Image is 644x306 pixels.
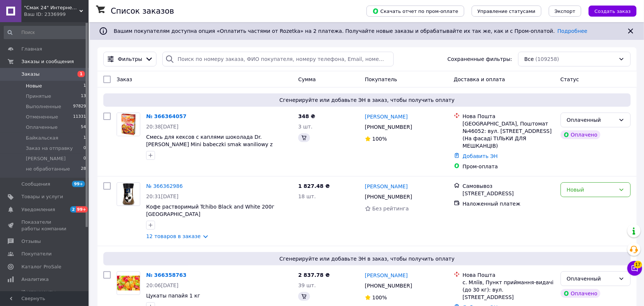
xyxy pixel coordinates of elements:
[78,71,85,77] span: 1
[627,261,642,276] button: Чат с покупателем17
[561,289,600,298] div: Оплачено
[365,283,412,289] span: [PHONE_NUMBER]
[634,260,642,268] span: 17
[117,113,140,136] a: Фото товару
[24,11,89,18] div: Ваш ID: 2336999
[365,76,397,82] span: Покупатель
[365,183,408,190] a: [PERSON_NAME]
[26,155,66,162] span: [PERSON_NAME]
[146,272,186,278] a: № 366358763
[365,113,408,120] a: [PERSON_NAME]
[26,83,42,89] span: Новые
[298,124,313,130] span: 3 шт.
[73,114,86,120] span: 11331
[21,219,68,232] span: Показатели работы компании
[146,183,183,189] a: № 366362986
[365,194,412,200] span: [PHONE_NUMBER]
[298,282,316,288] span: 39 шт.
[26,114,58,120] span: Отмененные
[478,8,535,14] span: Управление статусами
[549,6,581,17] button: Экспорт
[561,130,600,139] div: Оплачено
[26,103,61,110] span: Выполненные
[21,193,63,200] span: Товары и услуги
[146,293,200,299] a: Цукаты папайя 1 кг
[21,276,49,283] span: Аналитика
[26,93,51,100] span: Принятые
[561,76,579,82] span: Статус
[114,28,588,34] span: Вашим покупателям доступна опция «Оплатить частями от Rozetka» на 2 платежа. Получайте новые зака...
[372,136,387,142] span: 100%
[26,145,73,152] span: Заказ на отправку
[472,6,541,17] button: Управление статусами
[372,8,458,14] span: Скачать отчет по пром-оплате
[298,193,316,199] span: 18 шт.
[72,181,85,187] span: 99+
[117,76,132,82] span: Заказ
[118,55,142,63] span: Фильтры
[146,193,179,199] span: 20:31[DATE]
[83,83,86,89] span: 1
[298,76,316,82] span: Сумма
[567,186,616,194] div: Новый
[298,183,330,189] span: 1 827.48 ₴
[463,190,555,197] div: [STREET_ADDRESS]
[365,124,412,130] span: [PHONE_NUMBER]
[146,134,273,155] a: Смесь для кексов с каплями шоколада Dr. [PERSON_NAME] Mini babeczki smak waniliowy z kropelkami c...
[21,181,50,188] span: Сообщения
[162,52,393,66] input: Поиск по номеру заказа, ФИО покупателя, номеру телефона, Email, номеру накладной
[372,295,387,300] span: 100%
[463,279,555,301] div: с. Мліїв, Пункт приймання-видачі (до 30 кг): вул. [STREET_ADDRESS]
[81,124,86,131] span: 54
[26,166,70,172] span: не обработанные
[106,96,628,104] span: Сгенерируйте или добавьте ЭН в заказ, чтобы получить оплату
[463,200,555,207] div: Наложенный платеж
[117,113,140,136] img: Фото товару
[21,206,55,213] span: Уведомления
[365,272,408,279] a: [PERSON_NAME]
[463,163,555,170] div: Пром-оплата
[558,28,588,34] a: Подробнее
[146,124,179,130] span: 20:38[DATE]
[76,206,88,213] span: 99+
[146,282,179,288] span: 20:06[DATE]
[555,8,575,14] span: Экспорт
[146,204,275,217] a: Кофе растворимый Tchibo Black and White 200г [GEOGRAPHIC_DATA]
[21,71,39,78] span: Заказы
[463,120,555,149] div: [GEOGRAPHIC_DATA], Поштомат №46052: вул. [STREET_ADDRESS] (На фасаді ТІЛЬКИ ДЛЯ МЕШКАНЦІВ)
[146,233,201,239] a: 12 товаров в заказе
[448,55,512,63] span: Сохраненные фильтры:
[21,289,68,302] span: Инструменты вебмастера и SEO
[26,135,58,141] span: Байкальская
[81,166,86,172] span: 28
[21,238,41,245] span: Отзывы
[26,124,58,131] span: Оплаченные
[567,275,616,283] div: Оплаченный
[298,272,330,278] span: 2 837.78 ₴
[366,6,464,17] button: Скачать отчет по пром-оплате
[117,276,140,291] img: Фото товару
[372,206,409,212] span: Без рейтинга
[81,93,86,100] span: 13
[589,6,637,17] button: Создать заказ
[567,116,616,124] div: Оплаченный
[595,8,631,14] span: Создать заказ
[298,113,315,119] span: 348 ₴
[83,155,86,162] span: 0
[21,251,52,257] span: Покупатели
[24,4,79,11] span: "Смак 24" Интернет-магазин
[83,135,86,141] span: 1
[463,182,555,190] div: Самовывоз
[117,271,140,295] a: Фото товару
[106,255,628,262] span: Сгенерируйте или добавьте ЭН в заказ, чтобы получить оплату
[535,56,559,62] span: (109258)
[83,145,86,152] span: 0
[70,206,76,213] span: 2
[524,55,534,63] span: Все
[581,8,637,14] a: Создать заказ
[122,183,135,206] img: Фото товару
[463,271,555,279] div: Нова Пошта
